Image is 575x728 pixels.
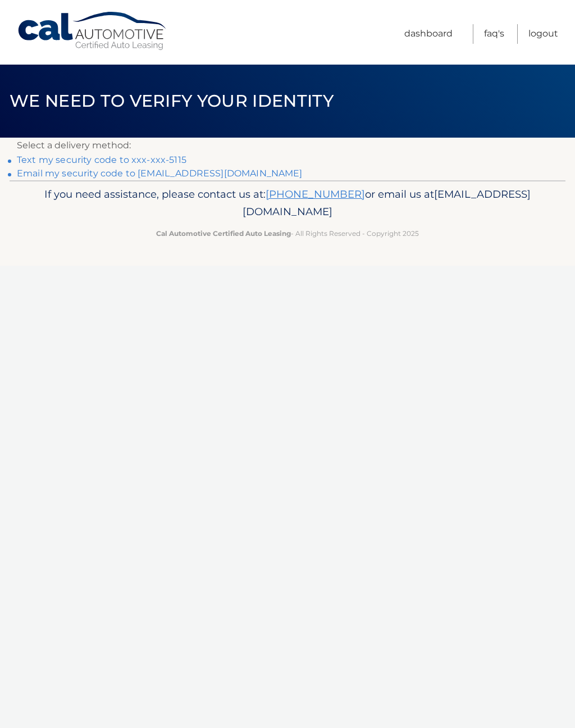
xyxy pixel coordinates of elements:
span: We need to verify your identity [10,90,334,111]
a: FAQ's [484,24,504,44]
p: - All Rights Reserved - Copyright 2025 [26,228,549,239]
a: [PHONE_NUMBER] [266,188,365,201]
strong: Cal Automotive Certified Auto Leasing [156,229,291,238]
p: Select a delivery method: [17,138,558,153]
a: Logout [528,24,558,44]
a: Dashboard [404,24,453,44]
a: Text my security code to xxx-xxx-5115 [17,154,186,165]
p: If you need assistance, please contact us at: or email us at [26,185,549,221]
a: Email my security code to [EMAIL_ADDRESS][DOMAIN_NAME] [17,168,303,179]
a: Cal Automotive [17,11,168,51]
